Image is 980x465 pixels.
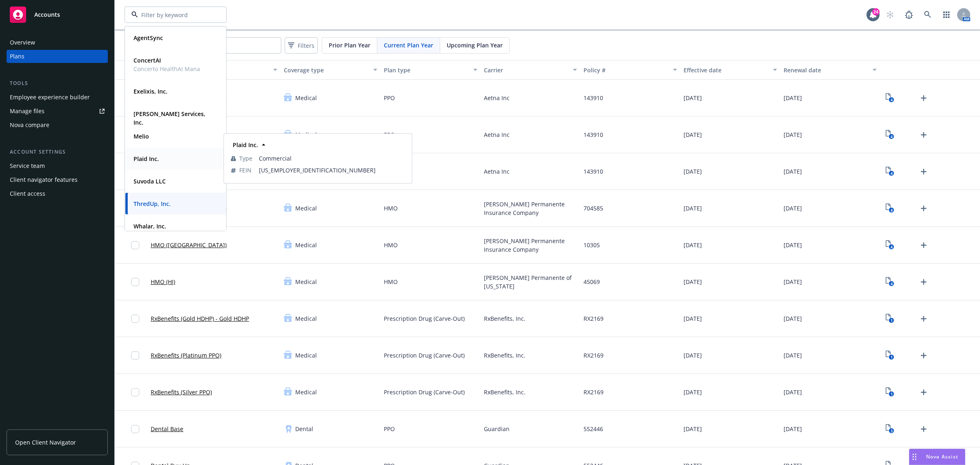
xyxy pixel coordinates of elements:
a: View Plan Documents [883,275,896,288]
span: Prior Plan Year [329,41,370,49]
span: [US_EMPLOYER_IDENTIFICATION_NUMBER] [259,166,405,174]
a: Upload Plan Documents [917,275,930,288]
strong: Plaid Inc. [233,141,258,149]
span: 10305 [584,241,600,249]
button: Effective date [680,60,780,80]
span: [DATE] [684,241,702,249]
span: [DATE] [684,130,702,139]
a: Upload Plan Documents [917,92,930,105]
strong: Melio [134,132,149,140]
text: 1 [890,318,892,323]
button: Filters [285,37,318,54]
span: 143910 [584,167,603,176]
a: View Plan Documents [883,202,896,215]
span: 704585 [584,204,603,212]
span: [PERSON_NAME] Permanente Insurance Company [484,237,577,254]
span: Nova Assist [926,453,958,460]
span: Medical [295,241,317,249]
div: Carrier [484,66,568,74]
div: Manage files [10,105,45,118]
span: [DATE] [684,425,702,433]
span: Medical [295,314,317,323]
span: [DATE] [784,167,802,176]
a: Upload Plan Documents [917,165,930,178]
strong: Whalar, Inc. [134,222,166,230]
button: Plan type [381,60,481,80]
a: View Plan Documents [883,239,896,252]
a: Upload Plan Documents [917,202,930,215]
strong: Exelixis, Inc. [134,87,167,95]
a: View Plan Documents [883,128,896,141]
span: [DATE] [784,388,802,396]
a: RxBenefits (Silver PPO) [151,388,212,396]
a: Service team [7,159,108,172]
a: Search [920,7,936,23]
span: HMO [384,241,398,249]
a: View Plan Documents [883,92,896,105]
a: View Plan Documents [883,312,896,325]
span: Dental [295,425,313,433]
span: FEIN [239,166,252,174]
a: Start snowing [882,7,898,23]
div: Client access [10,187,45,200]
a: Upload Plan Documents [917,349,930,362]
span: Prescription Drug (Carve-Out) [384,388,465,396]
div: Overview [10,36,35,49]
div: Drag to move [909,449,920,465]
div: Coverage type [284,66,368,74]
span: Concerto HealthAI Mana [134,65,200,73]
div: Plans [10,50,24,63]
div: Policy # [584,66,668,74]
button: Coverage type [281,60,381,80]
span: [DATE] [684,388,702,396]
span: [DATE] [784,130,802,139]
a: Switch app [938,7,955,23]
text: 1 [890,391,892,397]
span: [DATE] [784,425,802,433]
button: Policy # [580,60,680,80]
div: Service team [10,159,45,172]
a: Accounts [7,3,108,26]
text: 3 [890,428,892,434]
strong: ConcertAI [134,56,161,64]
a: View Plan Documents [883,423,896,436]
span: Aetna Inc [484,94,510,102]
input: Toggle Row Selected [131,315,139,323]
span: Aetna Inc [484,167,510,176]
span: Open Client Navigator [15,438,76,447]
text: 4 [890,97,892,103]
span: 143910 [584,94,603,102]
span: Filters [298,41,314,50]
a: Client access [7,187,108,200]
span: [DATE] [784,94,802,102]
span: 552446 [584,425,603,433]
button: Carrier [481,60,581,80]
input: Filter by keyword [138,11,210,19]
span: Medical [295,388,317,396]
span: [DATE] [684,314,702,323]
text: 4 [890,171,892,176]
button: Renewal date [780,60,880,80]
a: Upload Plan Documents [917,423,930,436]
span: PPO [384,130,395,139]
a: View Plan Documents [883,386,896,399]
span: Medical [295,277,317,286]
span: [PERSON_NAME] Permanente Insurance Company [484,200,577,217]
span: Guardian [484,425,510,433]
a: Plans [7,50,108,63]
a: Upload Plan Documents [917,386,930,399]
span: Upcoming Plan Year [447,41,503,49]
span: HMO [384,204,398,212]
a: RxBenefits (Gold HDHP) - Gold HDHP [151,314,249,323]
a: Client navigator features [7,173,108,186]
span: Filters [286,40,316,51]
a: View Plan Documents [883,165,896,178]
span: Accounts [34,11,60,18]
span: [DATE] [784,204,802,212]
span: Prescription Drug (Carve-Out) [384,314,465,323]
span: [DATE] [684,351,702,360]
div: Client navigator features [10,173,78,186]
a: Overview [7,36,108,49]
span: Commercial [259,154,405,163]
span: 45069 [584,277,600,286]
